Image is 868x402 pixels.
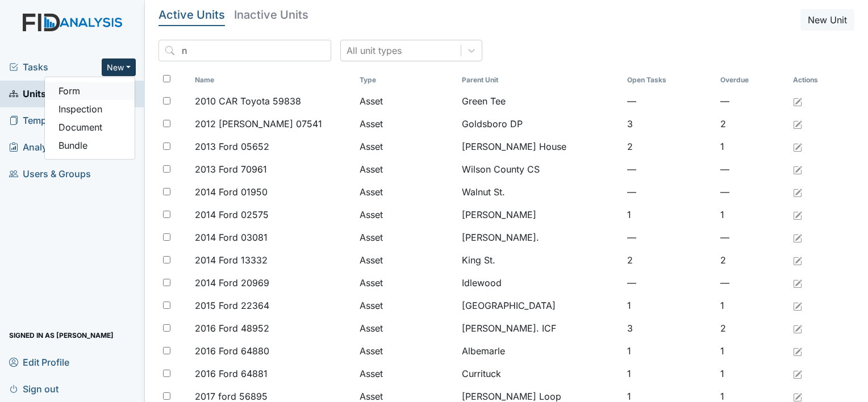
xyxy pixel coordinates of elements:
[45,82,135,100] a: Form
[355,181,457,203] td: Asset
[623,203,716,226] td: 1
[9,353,69,371] span: Edit Profile
[190,70,355,90] th: Toggle SortBy
[195,299,269,312] span: 2015 Ford 22364
[457,203,622,226] td: [PERSON_NAME]
[793,162,802,176] a: Edit
[716,226,788,249] td: —
[716,203,788,226] td: 1
[457,158,622,181] td: Wilson County CS
[793,117,802,131] a: Edit
[623,135,716,158] td: 2
[457,112,622,135] td: Goldsboro DP
[195,162,267,176] span: 2013 Ford 70961
[793,276,802,290] a: Edit
[355,203,457,226] td: Asset
[793,299,802,312] a: Edit
[355,226,457,249] td: Asset
[195,367,268,380] span: 2016 Ford 64881
[457,226,622,249] td: [PERSON_NAME].
[793,94,802,108] a: Edit
[195,253,268,267] span: 2014 Ford 13332
[623,317,716,340] td: 3
[355,135,457,158] td: Asset
[623,112,716,135] td: 3
[195,344,269,358] span: 2016 Ford 64880
[623,181,716,203] td: —
[793,321,802,335] a: Edit
[9,60,102,74] a: Tasks
[457,294,622,317] td: [GEOGRAPHIC_DATA]
[457,317,622,340] td: [PERSON_NAME]. ICF
[716,317,788,340] td: 2
[623,249,716,271] td: 2
[9,112,67,129] span: Templates
[195,94,301,108] span: 2010 CAR Toyota 59838
[793,253,802,267] a: Edit
[457,135,622,158] td: [PERSON_NAME] House
[793,344,802,358] a: Edit
[457,70,622,90] th: Toggle SortBy
[623,294,716,317] td: 1
[347,44,402,57] div: All unit types
[623,271,716,294] td: —
[623,90,716,112] td: —
[102,58,136,76] button: New
[623,70,716,90] th: Toggle SortBy
[355,112,457,135] td: Asset
[716,112,788,135] td: 2
[623,226,716,249] td: —
[457,90,622,112] td: Green Tee
[800,9,854,31] button: New Unit
[195,321,269,335] span: 2016 Ford 48952
[9,165,91,183] span: Users & Groups
[355,362,457,385] td: Asset
[195,185,268,199] span: 2014 Ford 01950
[355,340,457,362] td: Asset
[457,249,622,271] td: King St.
[9,85,46,103] span: Units
[195,231,268,244] span: 2014 Ford 03081
[355,158,457,181] td: Asset
[195,117,322,131] span: 2012 [PERSON_NAME] 07541
[716,135,788,158] td: 1
[195,140,269,153] span: 2013 Ford 05652
[234,9,308,20] h5: Inactive Units
[623,158,716,181] td: —
[788,70,845,90] th: Actions
[716,158,788,181] td: —
[355,317,457,340] td: Asset
[9,380,59,397] span: Sign out
[45,100,135,118] a: Inspection
[457,362,622,385] td: Currituck
[355,90,457,112] td: Asset
[9,139,60,156] span: Analysis
[9,326,114,344] span: Signed in as [PERSON_NAME]
[355,249,457,271] td: Asset
[355,294,457,317] td: Asset
[716,294,788,317] td: 1
[355,70,457,90] th: Toggle SortBy
[158,9,225,20] h5: Active Units
[716,70,788,90] th: Toggle SortBy
[355,271,457,294] td: Asset
[163,75,170,82] input: Toggle All Rows Selected
[793,208,802,221] a: Edit
[457,340,622,362] td: Albemarle
[457,271,622,294] td: Idlewood
[793,185,802,199] a: Edit
[45,118,135,136] a: Document
[45,136,135,154] a: Bundle
[716,249,788,271] td: 2
[716,90,788,112] td: —
[716,271,788,294] td: —
[623,362,716,385] td: 1
[716,181,788,203] td: —
[623,340,716,362] td: 1
[457,181,622,203] td: Walnut St.
[716,340,788,362] td: 1
[195,276,269,290] span: 2014 Ford 20969
[195,208,269,221] span: 2014 Ford 02575
[793,231,802,244] a: Edit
